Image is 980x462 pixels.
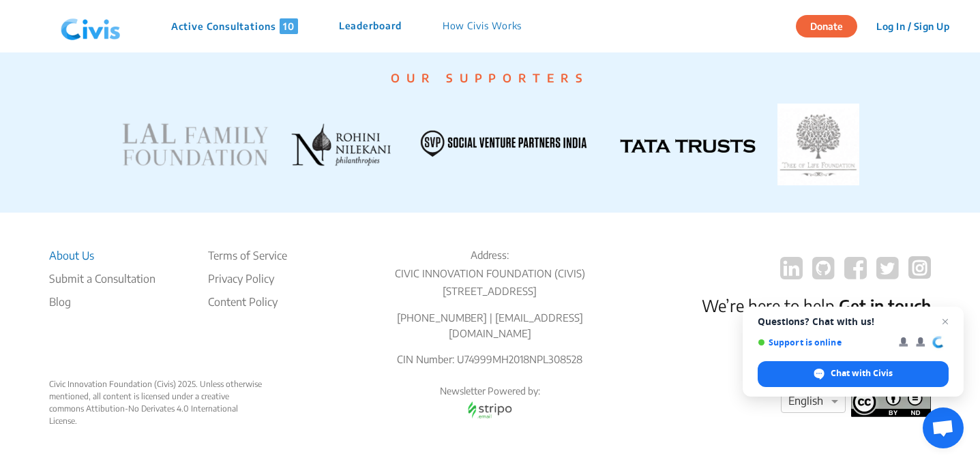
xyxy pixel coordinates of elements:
[443,18,522,34] p: How Civis Works
[291,123,391,166] img: ROHINI NILEKANI PHILANTHROPIES
[796,18,867,32] a: Donate
[867,16,958,37] button: Log In / Sign Up
[371,247,609,263] p: Address:
[777,104,859,185] img: TATA TRUSTS
[839,295,931,315] a: Get in touch
[208,247,287,264] li: Terms of Service
[121,123,269,166] img: LAL FAMILY FOUNDATION
[758,361,949,387] div: Chat with Civis
[758,337,889,348] span: Support is online
[208,271,287,287] li: Privacy Policy
[413,123,598,166] img: SVP INDIA
[937,313,953,330] span: Close chat
[461,398,518,422] img: stripo email logo
[49,294,155,310] a: Blog
[49,271,155,287] li: Submit a Consultation
[49,378,264,427] div: Civic Innovation Foundation (Civis) 2025. Unless otherwise mentioned, all content is licensed und...
[371,384,609,398] p: Newsletter Powered by:
[280,18,298,34] span: 10
[702,293,931,318] p: We’re here to help.
[371,266,609,281] p: CIVIC INNOVATION FOUNDATION (CIVIS)
[620,139,755,153] img: TATA TRUSTS
[371,352,609,367] p: CIN Number: U74999MH2018NPL308528
[55,6,126,47] img: navlogo.png
[171,18,298,34] p: Active Consultations
[851,388,931,417] img: footer logo
[49,247,155,264] li: About Us
[831,367,893,380] span: Chat with Civis
[339,18,402,34] p: Leaderboard
[758,316,949,327] span: Questions? Chat with us!
[208,294,287,310] li: Content Policy
[371,310,609,341] p: [PHONE_NUMBER] | [EMAIL_ADDRESS][DOMAIN_NAME]
[371,283,609,299] p: [STREET_ADDRESS]
[796,15,857,37] button: Donate
[923,407,964,448] div: Open chat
